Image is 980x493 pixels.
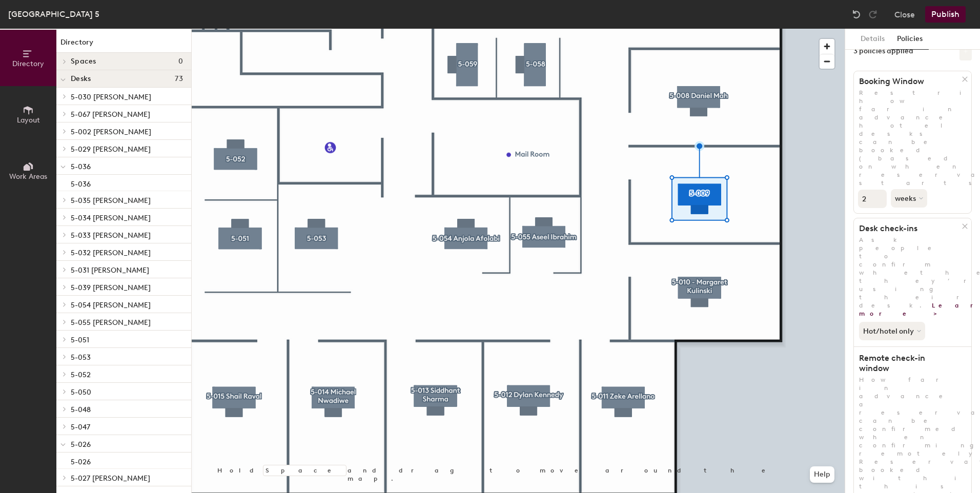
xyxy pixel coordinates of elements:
span: 5-050 [71,388,91,397]
span: 5-048 [71,405,91,414]
button: Publish [925,6,966,23]
button: Close [894,6,915,23]
span: 5-034 [PERSON_NAME] [71,214,151,222]
span: Directory [12,59,44,68]
p: 5-036 [71,177,91,189]
span: 5-054 [PERSON_NAME] [71,301,151,310]
span: 5-032 [PERSON_NAME] [71,249,151,257]
span: 73 [175,75,183,83]
div: 3 policies applied [853,47,913,55]
span: 5-033 [PERSON_NAME] [71,231,151,240]
span: 0 [178,57,183,66]
span: 5-027 [PERSON_NAME] [71,474,150,483]
button: Details [854,29,891,50]
h1: Remote check-in window [854,353,962,374]
span: Spaces [71,57,96,66]
img: Redo [868,9,878,19]
span: 5-002 [PERSON_NAME] [71,128,151,136]
span: 5-036 [71,162,91,171]
span: 5-030 [PERSON_NAME] [71,93,151,101]
span: 5-051 [71,336,89,344]
button: Hot/hotel only [859,322,925,340]
button: weeks [891,189,927,208]
img: Undo [851,9,862,19]
span: 5-026 [71,440,91,449]
button: Policies [891,29,929,50]
span: 5-035 [PERSON_NAME] [71,196,151,205]
span: 5-055 [PERSON_NAME] [71,318,151,327]
span: 5-047 [71,423,90,432]
h1: Booking Window [854,76,962,87]
span: Desks [71,75,91,83]
span: 5-029 [PERSON_NAME] [71,145,151,154]
span: Work Areas [9,172,47,181]
span: Layout [17,116,40,125]
span: 5-067 [PERSON_NAME] [71,110,150,119]
span: 5-053 [71,353,91,362]
button: Help [810,466,834,483]
h1: Directory [56,37,191,53]
span: 5-039 [PERSON_NAME] [71,283,151,292]
p: 5-026 [71,455,91,466]
p: Restrict how far in advance hotel desks can be booked (based on when reservation starts). [854,89,971,187]
h1: Desk check-ins [854,223,962,234]
div: [GEOGRAPHIC_DATA] 5 [8,8,99,20]
span: 5-052 [71,371,91,379]
span: 5-031 [PERSON_NAME] [71,266,149,275]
